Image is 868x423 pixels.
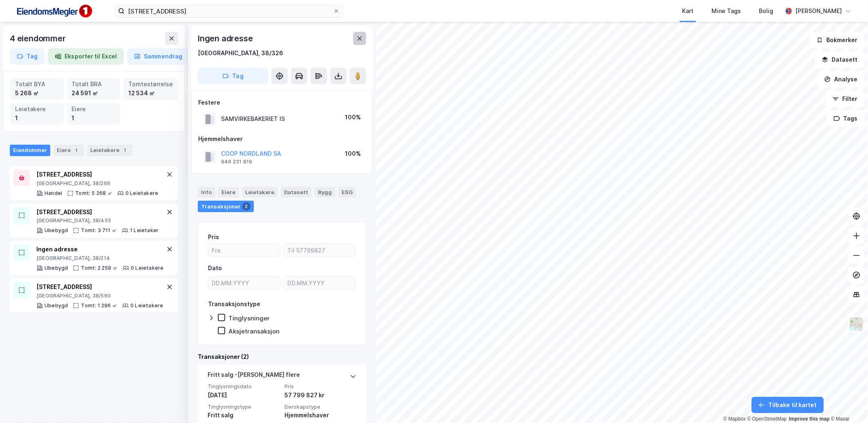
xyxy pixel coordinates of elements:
div: Leietakere [242,187,277,197]
input: DD.MM.YYYY [284,277,356,289]
a: Improve this map [789,416,830,422]
div: 1 [15,114,59,123]
button: Tag [198,68,268,84]
div: Festere [198,98,366,107]
div: Handel [45,190,62,197]
div: Totalt BRA [72,80,116,89]
div: Ingen adresse [36,244,163,254]
div: Tomt: 2 259 ㎡ [81,265,118,271]
div: 946 231 819 [221,159,252,165]
div: SAMVIRKEBAKERIET IS [221,114,285,124]
div: [GEOGRAPHIC_DATA], 38/266 [36,180,158,187]
div: Tomtestørrelse [128,80,173,89]
a: Mapbox [723,416,746,422]
div: Transaksjoner [198,201,254,212]
a: OpenStreetMap [747,416,787,422]
div: Tomt: 1 296 ㎡ [81,302,117,309]
div: 1 Leietaker [130,227,159,234]
div: 0 Leietakere [130,302,163,309]
div: Tomt: 5 268 ㎡ [75,190,112,197]
div: [GEOGRAPHIC_DATA], 38/560 [36,293,163,299]
div: [GEOGRAPHIC_DATA], 38/326 [198,48,283,58]
div: Fritt salg - [PERSON_NAME] flere [208,370,300,383]
input: Til 57799827 [284,244,356,256]
div: Eiere [54,145,84,156]
div: Totalt BYA [15,80,59,89]
input: Fra [208,244,280,256]
div: Tinglysninger [228,314,270,322]
div: Eiendommer [10,145,50,156]
button: Sammendrag [127,48,189,65]
button: Tag [10,48,45,65]
div: Aksjetransaksjon [228,327,280,335]
div: Bolig [759,6,773,16]
div: Ubebygd [45,302,68,309]
div: 12 534 ㎡ [128,89,173,98]
div: Eiere [72,105,116,114]
div: [GEOGRAPHIC_DATA], 38/455 [36,217,159,224]
div: Datasett [281,187,311,197]
button: Bokmerker [810,32,865,48]
button: Eksporter til Excel [48,48,124,65]
div: Pris [208,232,219,242]
button: Datasett [815,51,865,68]
div: Eiere [218,187,239,197]
div: Hjemmelshaver [198,134,366,144]
div: Mine Tags [711,6,741,16]
div: Kontrollprogram for chat [827,384,868,423]
div: 2 [242,202,251,210]
div: [STREET_ADDRESS] [36,170,158,179]
span: Tinglysningstype [208,403,280,410]
div: Transaksjonstype [208,299,260,309]
div: [PERSON_NAME] [795,6,842,16]
input: Søk på adresse, matrikkel, gårdeiere, leietakere eller personer [125,5,333,17]
div: 1 [72,146,81,154]
div: Bygg [315,187,335,197]
input: DD.MM.YYYY [208,277,280,289]
div: 4 eiendommer [10,32,67,45]
div: [STREET_ADDRESS] [36,282,163,292]
div: 100% [345,112,361,122]
iframe: Chat Widget [827,384,868,423]
div: [DATE] [208,390,280,400]
button: Filter [825,91,865,107]
span: Eierskapstype [284,403,356,410]
img: F4PB6Px+NJ5v8B7XTbfpPpyloAAAAASUVORK5CYII= [13,2,95,20]
div: Tomt: 3 711 ㎡ [81,227,117,234]
div: Fritt salg [208,410,280,420]
img: Z [849,316,864,332]
div: ESG [338,187,356,197]
div: [GEOGRAPHIC_DATA], 38/214 [36,255,163,262]
div: Ubebygd [45,265,68,271]
div: 1 [121,146,129,154]
button: Tilbake til kartet [752,397,824,413]
div: 24 591 ㎡ [72,89,116,98]
div: 100% [345,149,361,159]
div: 1 [72,114,116,123]
span: Pris [284,383,356,390]
button: Analyse [817,71,865,87]
span: Tinglysningsdato [208,383,280,390]
button: Tags [827,110,865,127]
div: Transaksjoner (2) [198,352,366,362]
div: Info [198,187,215,197]
div: Ubebygd [45,227,68,234]
div: 5 268 ㎡ [15,89,59,98]
div: 0 Leietakere [125,190,158,197]
div: Leietakere [15,105,59,114]
div: 0 Leietakere [131,265,163,271]
div: Leietakere [87,145,132,156]
div: 57 799 827 kr [284,390,356,400]
div: Hjemmelshaver [284,410,356,420]
div: Ingen adresse [198,32,254,45]
div: Dato [208,263,222,273]
div: Kart [682,6,694,16]
div: [STREET_ADDRESS] [36,207,159,217]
